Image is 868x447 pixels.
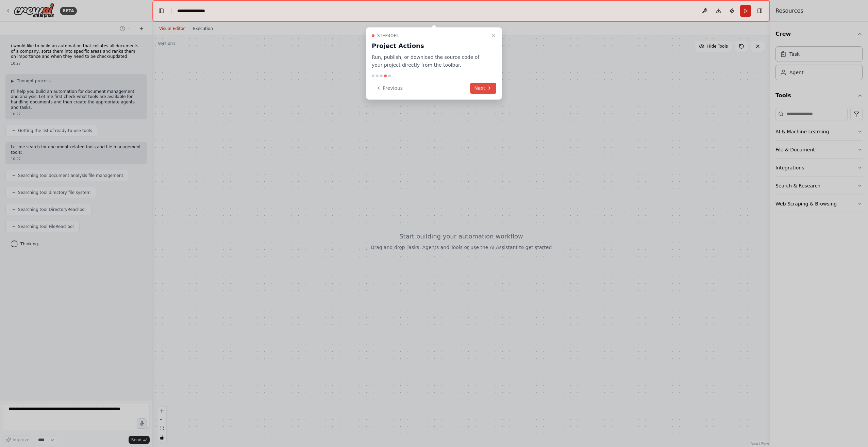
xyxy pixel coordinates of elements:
[470,83,496,94] button: Next
[372,53,488,69] p: Run, publish, or download the source code of your project directly from the toolbar.
[372,83,407,94] button: Previous
[372,41,488,51] h3: Project Actions
[377,33,399,38] span: Step 4 of 5
[156,6,166,16] button: Hide left sidebar
[489,32,498,40] button: Close walkthrough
